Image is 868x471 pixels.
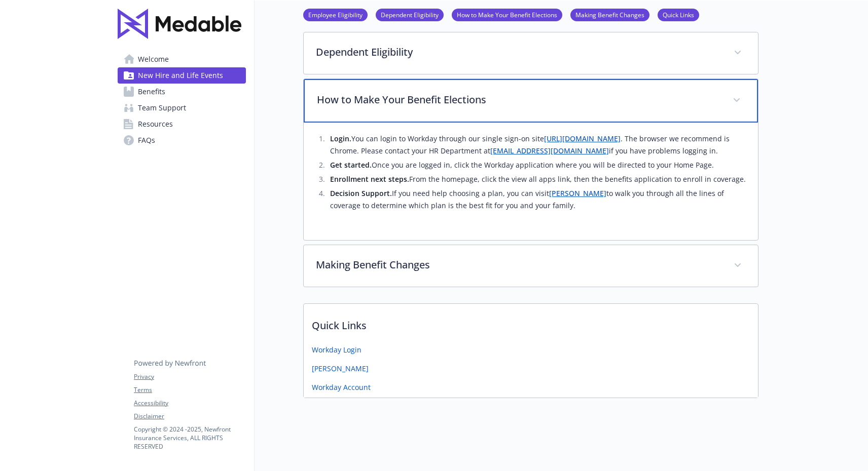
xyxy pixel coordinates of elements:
div: How to Make Your Benefit Elections [304,79,758,123]
p: Dependent Eligibility [316,45,721,60]
a: Making Benefit Changes [570,10,649,19]
a: Workday Account [312,382,371,392]
div: Dependent Eligibility [304,32,758,74]
a: Terms [134,385,245,395]
span: New Hire and Life Events [138,67,223,84]
a: [URL][DOMAIN_NAME] [544,134,621,143]
strong: Decision Support. [330,188,392,198]
a: Privacy [134,372,245,381]
div: How to Make Your Benefit Elections [304,123,758,240]
a: New Hire and Life Events [118,67,246,84]
a: Employee Eligibility [303,10,368,19]
strong: Enrollment next steps. [330,174,409,184]
a: Quick Links [658,10,699,19]
span: Welcome [138,51,169,67]
a: Welcome [118,51,246,67]
a: How to Make Your Benefit Elections [452,10,562,19]
span: Benefits [138,84,165,100]
span: Resources [138,116,173,132]
a: Accessibility [134,399,245,408]
strong: Get started. [330,160,372,170]
span: Team Support [138,100,186,116]
li: From the homepage, click the view all apps link, then the benefits application to enroll in cover... [327,173,746,185]
p: Making Benefit Changes [316,257,721,272]
li: If you need help choosing a plan, you can visit to walk you through all the lines of coverage to ... [327,187,746,212]
a: Team Support [118,100,246,116]
p: How to Make Your Benefit Elections [317,92,720,107]
div: Making Benefit Changes [304,245,758,287]
a: [PERSON_NAME] [549,188,606,198]
p: Copyright © 2024 - 2025 , Newfront Insurance Services, ALL RIGHTS RESERVED [134,425,245,451]
a: [EMAIL_ADDRESS][DOMAIN_NAME] [490,146,609,155]
a: Workday Login [312,344,361,355]
a: Resources [118,116,246,132]
strong: Login. [330,134,351,143]
a: Dependent Eligibility [376,10,444,19]
li: You can login to Workday through our single sign-on site . The browser we recommend is Chrome. Pl... [327,133,746,157]
a: FAQs [118,132,246,148]
li: Once you are logged in, click the Workday application where you will be directed to your Home Page. [327,159,746,171]
a: Disclaimer [134,412,245,421]
span: FAQs [138,132,155,148]
p: Quick Links [304,304,758,341]
a: Benefits [118,84,246,100]
a: [PERSON_NAME] [312,363,369,374]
